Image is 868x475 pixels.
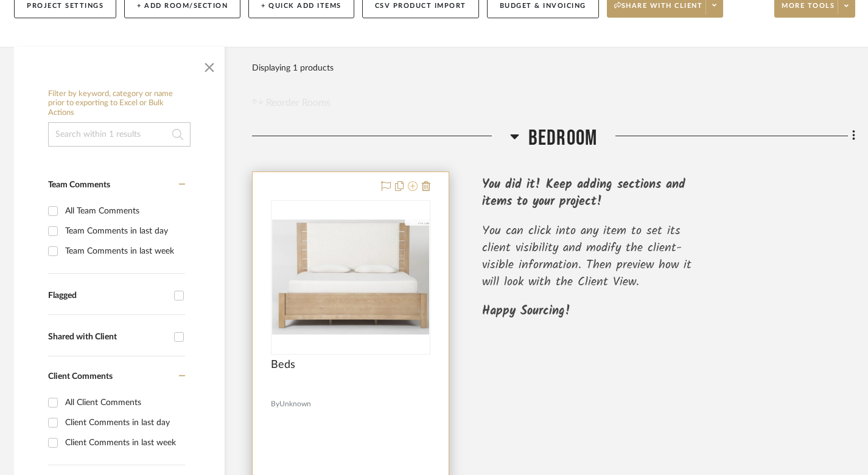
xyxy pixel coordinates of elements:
[65,221,182,241] div: Team Comments in last day
[614,1,703,19] span: Share with client
[48,181,110,189] span: Team Comments
[271,398,279,410] span: By
[48,89,191,118] h6: Filter by keyword, category or name prior to exporting to Excel or Bulk Actions
[482,303,713,332] div: Happy Sourcing!
[271,358,295,372] span: Beds
[197,53,222,77] button: Close
[482,223,713,303] div: You can click into any item to set its client visibility and modify the client-visible informatio...
[48,291,168,301] div: Flagged
[782,1,835,19] span: More tools
[65,393,182,412] div: All Client Comments
[266,95,331,110] span: Reorder Rooms
[252,56,334,80] div: Displaying 1 products
[48,122,191,147] input: Search within 1 results
[48,372,113,381] span: Client Comments
[48,332,168,342] div: Shared with Client
[65,201,182,221] div: All Team Comments
[65,433,182,452] div: Client Comments in last week
[272,220,429,334] img: Beds
[482,176,713,223] div: You did it! Keep adding sections and items to your project!
[271,201,430,354] div: 0
[279,398,311,410] span: Unknown
[65,241,182,261] div: Team Comments in last week
[528,125,597,151] span: Bedroom
[65,413,182,432] div: Client Comments in last day
[252,95,331,110] button: Reorder Rooms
